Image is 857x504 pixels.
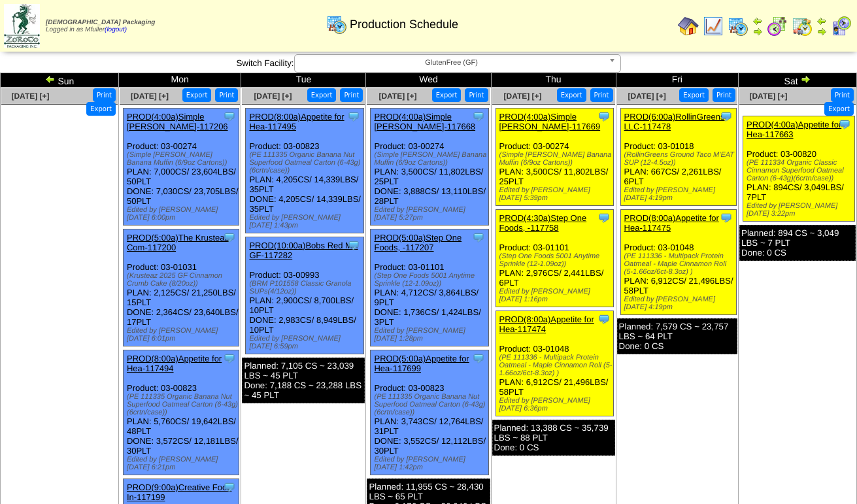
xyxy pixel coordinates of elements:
[131,92,169,101] span: [DATE] [+]
[472,352,485,365] img: Tooltip
[374,206,488,222] div: Edited by [PERSON_NAME] [DATE] 5:27pm
[620,210,736,315] div: Product: 03-01048 PLAN: 6,912CS / 21,496LBS / 58PLT
[371,350,489,475] div: Product: 03-00823 PLAN: 3,743CS / 12,764LBS / 31PLT DONE: 3,552CS / 12,112LBS / 30PLT
[242,358,365,403] div: Planned: 7,105 CS ~ 23,039 LBS ~ 45 PLT Done: 7,188 CS ~ 23,288 LBS ~ 45 PLT
[4,4,40,48] img: zoroco-logo-small.webp
[307,88,337,102] button: Export
[679,88,709,102] button: Export
[831,16,852,37] img: calendarcustomer.gif
[249,335,363,350] div: Edited by [PERSON_NAME] [DATE] 6:59pm
[491,73,616,88] td: Thu
[752,16,763,26] img: arrowleft.gif
[249,151,363,175] div: (PE 111335 Organic Banana Nut Superfood Oatmeal Carton (6-43g)(6crtn/case))
[499,397,614,412] div: Edited by [PERSON_NAME] [DATE] 6:36pm
[720,211,733,224] img: Tooltip
[499,213,587,233] a: PROD(4:30a)Step One Foods, -117758
[624,252,736,276] div: (PE 111336 - Multipack Protein Oatmeal - Maple Cinnamon Roll (5-1.66oz/6ct-8.3oz) )
[249,241,358,260] a: PROD(10:00a)Bobs Red Mill GF-117282
[503,92,541,101] a: [DATE] [+]
[371,229,489,346] div: Product: 03-01101 PLAN: 4,712CS / 3,864LBS / 9PLT DONE: 1,736CS / 1,424LBS / 3PLT
[254,92,292,101] a: [DATE] [+]
[597,211,611,224] img: Tooltip
[246,109,364,233] div: Product: 03-00823 PLAN: 4,205CS / 14,339LBS / 35PLT DONE: 4,205CS / 14,339LBS / 35PLT
[499,186,614,202] div: Edited by [PERSON_NAME] [DATE] 5:39pm
[378,92,416,101] span: [DATE] [+]
[792,16,813,37] img: calendarinout.gif
[824,102,854,116] button: Export
[816,26,827,37] img: arrowright.gif
[326,14,347,35] img: calendarprod.gif
[743,116,855,222] div: Product: 03-00820 PLAN: 894CS / 3,049LBS / 7PLT
[374,112,475,131] a: PROD(4:00a)Simple [PERSON_NAME]-117668
[496,109,614,206] div: Product: 03-00274 PLAN: 3,500CS / 11,802LBS / 25PLT
[752,26,763,37] img: arrowright.gif
[749,92,787,101] a: [DATE] [+]
[246,237,364,354] div: Product: 03-00993 PLAN: 2,900CS / 8,700LBS / 10PLT DONE: 2,983CS / 8,949LBS / 10PLT
[616,73,738,88] td: Fri
[127,327,239,343] div: Edited by [PERSON_NAME] [DATE] 6:01pm
[11,92,49,101] span: [DATE] [+]
[713,88,735,102] button: Print
[123,350,239,475] div: Product: 03-00823 PLAN: 5,760CS / 19,642LBS / 48PLT DONE: 3,572CS / 12,181LBS / 30PLT
[465,88,488,102] button: Print
[374,151,488,167] div: (Simple [PERSON_NAME] Banana Muffin (6/9oz Cartons))
[728,16,748,37] img: calendarprod.gif
[624,151,736,167] div: (RollinGreens Ground Taco M'EAT SUP (12-4.5oz))
[371,109,489,226] div: Product: 03-00274 PLAN: 3,500CS / 11,802LBS / 25PLT DONE: 3,888CS / 13,110LBS / 28PLT
[46,19,155,33] span: Logged in as Mfuller
[1,73,119,88] td: Sun
[249,280,363,295] div: (BRM P101558 Classic Granola SUPs(4/12oz))
[628,92,666,101] a: [DATE] [+]
[597,312,611,326] img: Tooltip
[590,88,613,102] button: Print
[347,110,360,123] img: Tooltip
[499,314,594,334] a: PROD(8:00a)Appetite for Hea-117474
[340,88,363,102] button: Print
[767,16,788,37] img: calendarblend.gif
[182,88,212,102] button: Export
[496,210,614,307] div: Product: 03-01101 PLAN: 2,976CS / 2,441LBS / 6PLT
[127,456,239,471] div: Edited by [PERSON_NAME] [DATE] 6:21pm
[499,252,614,268] div: (Step One Foods 5001 Anytime Sprinkle (12-1.09oz))
[472,110,485,123] img: Tooltip
[597,110,611,123] img: Tooltip
[747,202,854,218] div: Edited by [PERSON_NAME] [DATE] 3:22pm
[739,73,857,88] td: Sat
[127,482,231,502] a: PROD(9:00a)Creative Food In-117199
[678,16,699,37] img: home.gif
[720,110,733,123] img: Tooltip
[241,73,366,88] td: Tue
[374,456,488,471] div: Edited by [PERSON_NAME] [DATE] 1:42pm
[617,318,737,354] div: Planned: 7,579 CS ~ 23,757 LBS ~ 64 PLT Done: 0 CS
[374,233,462,252] a: PROD(5:00a)Step One Foods, -117207
[800,74,811,84] img: arrowright.gif
[215,88,238,102] button: Print
[499,151,614,167] div: (Simple [PERSON_NAME] Banana Muffin (6/9oz Cartons))
[624,186,736,202] div: Edited by [PERSON_NAME] [DATE] 4:19pm
[831,88,854,102] button: Print
[624,112,725,131] a: PROD(6:00a)RollinGreens LLC-117478
[223,480,236,494] img: Tooltip
[118,73,241,88] td: Mon
[374,393,488,416] div: (PE 111335 Organic Banana Nut Superfood Oatmeal Carton (6-43g)(6crtn/case))
[366,73,491,88] td: Wed
[300,55,603,71] span: GlutenFree (GF)
[249,214,363,229] div: Edited by [PERSON_NAME] [DATE] 1:43pm
[374,272,488,288] div: (Step One Foods 5001 Anytime Sprinkle (12-1.09oz))
[86,102,116,116] button: Export
[499,288,614,303] div: Edited by [PERSON_NAME] [DATE] 1:16pm
[816,16,827,26] img: arrowleft.gif
[739,225,856,261] div: Planned: 894 CS ~ 3,049 LBS ~ 7 PLT Done: 0 CS
[105,26,127,33] a: (logout)
[624,295,736,311] div: Edited by [PERSON_NAME] [DATE] 4:19pm
[127,393,239,416] div: (PE 111335 Organic Banana Nut Superfood Oatmeal Carton (6-43g)(6crtn/case))
[223,352,236,365] img: Tooltip
[838,118,851,131] img: Tooltip
[747,159,854,182] div: (PE 111334 Organic Classic Cinnamon Superfood Oatmeal Carton (6-43g)(6crtn/case))
[45,74,56,84] img: arrowleft.gif
[472,231,485,244] img: Tooltip
[249,112,344,131] a: PROD(8:00a)Appetite for Hea-117495
[496,311,614,416] div: Product: 03-01048 PLAN: 6,912CS / 21,496LBS / 58PLT
[123,229,239,346] div: Product: 03-01031 PLAN: 2,125CS / 21,250LBS / 15PLT DONE: 2,364CS / 23,640LBS / 17PLT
